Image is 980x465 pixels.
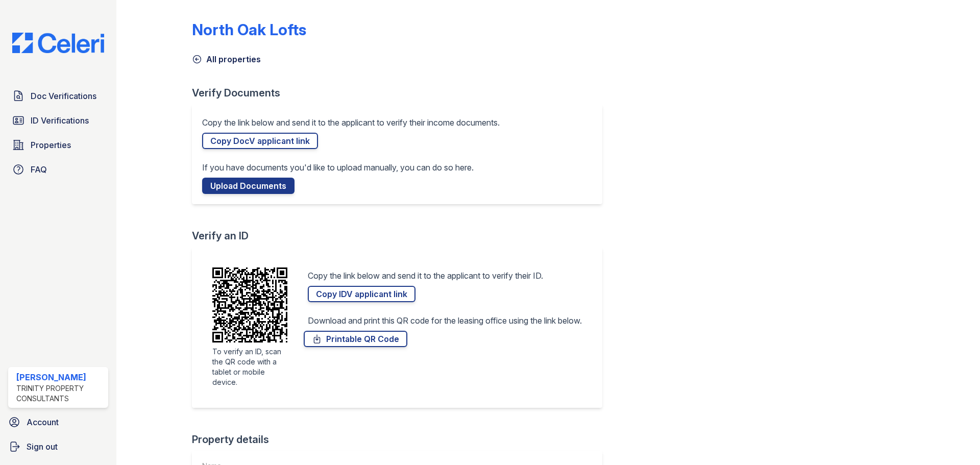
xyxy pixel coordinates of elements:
a: Upload Documents [202,178,295,194]
span: Properties [31,139,71,151]
iframe: chat widget [937,424,970,455]
div: [PERSON_NAME] [16,371,104,383]
a: Properties [8,135,108,155]
span: Sign out [27,440,58,453]
span: Doc Verifications [31,90,96,102]
div: To verify an ID, scan the QR code with a tablet or mobile device. [212,347,287,387]
a: Printable QR Code [304,331,407,347]
a: Sign out [4,436,112,457]
span: ID Verifications [31,114,89,127]
p: Copy the link below and send it to the applicant to verify their income documents. [202,116,500,129]
div: North Oak Lofts [192,20,306,39]
p: Download and print this QR code for the leasing office using the link below. [308,314,582,327]
div: Verify Documents [192,86,610,100]
a: Doc Verifications [8,86,108,106]
span: FAQ [31,163,47,176]
p: Copy the link below and send it to the applicant to verify their ID. [308,270,543,282]
p: If you have documents you'd like to upload manually, you can do so here. [202,161,474,174]
img: CE_Logo_Blue-a8612792a0a2168367f1c8372b55b34899dd931a85d93a1a3d3e32e68fde9ad4.png [4,33,112,53]
div: Trinity Property Consultants [16,383,104,404]
a: Copy DocV applicant link [202,133,318,149]
div: Verify an ID [192,229,610,243]
a: Copy IDV applicant link [308,286,415,302]
span: Account [27,416,59,428]
a: All properties [192,53,261,65]
a: ID Verifications [8,110,108,131]
div: Property details [192,432,610,447]
a: Account [4,412,112,432]
a: FAQ [8,159,108,180]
